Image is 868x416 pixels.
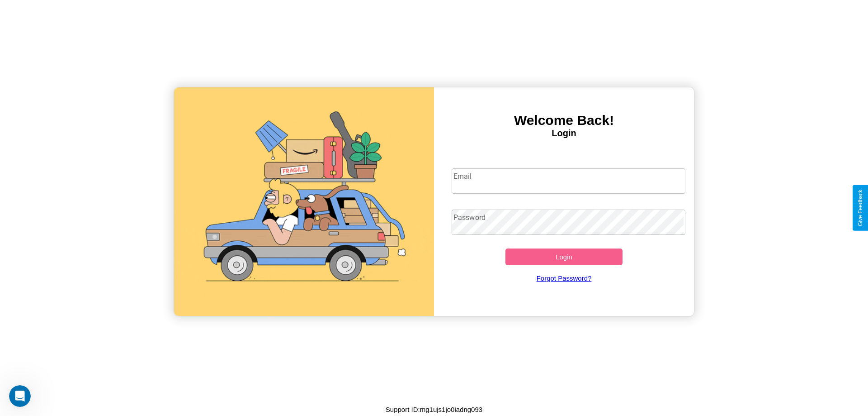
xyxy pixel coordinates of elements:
[386,403,482,416] p: Support ID: mg1ujs1jo0iadng093
[505,249,623,265] button: Login
[447,265,681,291] a: Forgot Password?
[434,113,694,128] h3: Welcome Back!
[434,128,694,139] h4: Login
[857,190,863,226] div: Give Feedback
[174,87,434,316] img: gif
[9,385,31,407] iframe: Intercom live chat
